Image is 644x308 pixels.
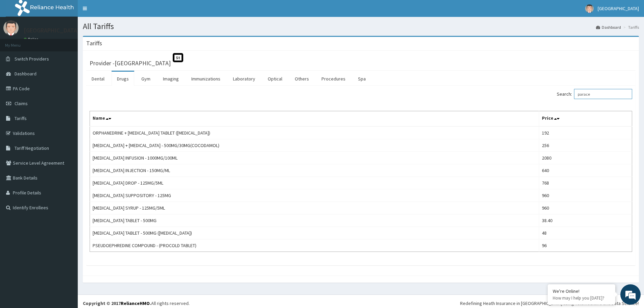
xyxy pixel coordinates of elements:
img: User Image [3,20,19,35]
h3: Tariffs [86,40,102,46]
a: Immunizations [186,72,226,86]
input: Search: [574,89,632,99]
a: RelianceHMO [121,300,150,306]
td: PSEUDOEPHREDINE COMPOUND - (PROCOLD TABLET) [90,239,539,252]
textarea: Type your message and hit 'Enter' [3,185,129,208]
a: Dental [86,72,110,86]
th: Price [539,111,632,127]
a: Spa [353,72,371,86]
img: User Image [585,4,594,13]
div: Redefining Heath Insurance in [GEOGRAPHIC_DATA] using Telemedicine and Data Science! [460,300,639,307]
a: Imaging [158,72,184,86]
td: 960 [539,202,632,214]
td: 960 [539,189,632,202]
th: Name [90,111,539,127]
a: Online [24,37,40,42]
td: 2080 [539,152,632,164]
p: [GEOGRAPHIC_DATA] [24,27,79,33]
strong: Copyright © 2017 . [83,300,151,306]
span: Claims [15,100,28,106]
td: ORPHANEDRINE + [MEDICAL_DATA] TABLET ([MEDICAL_DATA]) [90,126,539,139]
span: Tariff Negotiation [15,145,49,151]
h1: All Tariffs [83,22,639,31]
a: Optical [262,72,288,86]
a: Procedures [316,72,351,86]
span: Switch Providers [15,56,49,62]
td: [MEDICAL_DATA] SUPPOSITORY - 125MG [90,189,539,202]
a: Dashboard [596,24,621,30]
span: Tariffs [15,115,27,121]
a: Others [289,72,314,86]
td: 256 [539,139,632,152]
div: Chat with us now [35,38,114,47]
a: Drugs [112,72,134,86]
td: 640 [539,164,632,177]
div: Minimize live chat window [111,3,127,20]
td: 38.40 [539,214,632,227]
img: d_794563401_company_1708531726252_794563401 [13,34,27,51]
span: St [173,53,183,62]
a: Gym [136,72,156,86]
h3: Provider - [GEOGRAPHIC_DATA] [90,60,171,66]
span: [GEOGRAPHIC_DATA] [598,5,639,11]
td: [MEDICAL_DATA] TABLET - 500MG ([MEDICAL_DATA]) [90,227,539,239]
div: We're Online! [553,288,610,294]
td: [MEDICAL_DATA] INFUSION - 1000MG/100ML [90,152,539,164]
td: [MEDICAL_DATA] INJECTION - 150MG/ML [90,164,539,177]
p: How may I help you today? [553,295,610,301]
span: Dashboard [15,71,37,77]
li: Tariffs [622,24,639,30]
td: [MEDICAL_DATA] + [MEDICAL_DATA] - 500MG/30MG(COCODAMOL) [90,139,539,152]
td: [MEDICAL_DATA] TABLET - 500MG [90,214,539,227]
label: Search: [557,89,632,99]
td: 768 [539,177,632,189]
td: 192 [539,126,632,139]
td: 96 [539,239,632,252]
td: 48 [539,227,632,239]
span: We're online! [39,85,93,153]
td: [MEDICAL_DATA] SYRUP - 125MG/5ML [90,202,539,214]
a: Laboratory [228,72,261,86]
td: [MEDICAL_DATA] DROP - 125MG/5ML [90,177,539,189]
